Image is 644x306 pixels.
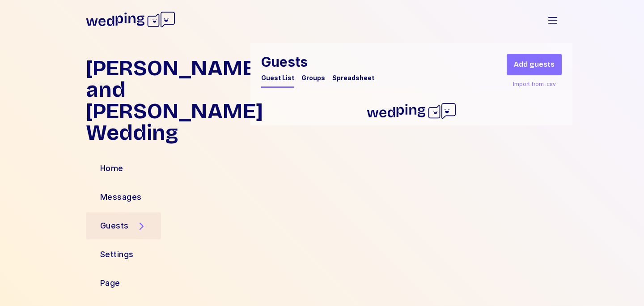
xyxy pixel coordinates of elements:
span: Add guests [514,59,555,70]
div: Messages [100,191,142,203]
div: Settings [100,248,134,261]
div: Spreadsheet [332,73,374,82]
div: Guests [100,220,129,232]
div: Import from .csv [511,79,558,90]
button: Add guests [507,54,562,75]
h1: Guests [261,54,374,70]
h1: [PERSON_NAME] and [PERSON_NAME] Wedding [86,57,243,143]
div: Groups [301,73,325,82]
div: Page [100,277,120,289]
div: Guest List [261,73,294,82]
div: Home [100,162,123,175]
